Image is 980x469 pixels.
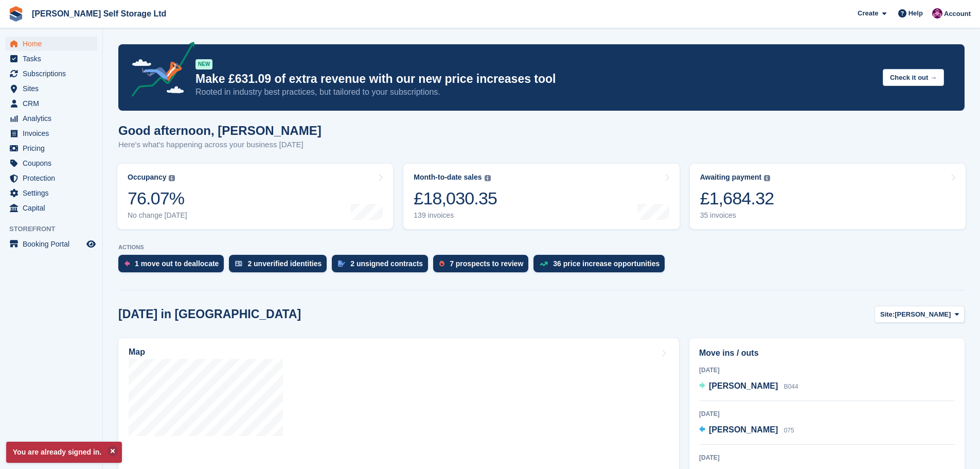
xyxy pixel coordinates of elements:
[699,409,955,419] div: [DATE]
[23,186,84,200] span: Settings
[6,442,122,463] p: You are already signed in.
[485,175,491,181] img: icon-info-grey-7440780725fd019a000dd9b08b2336e03edf1995a4989e88bcd33f0948082b44.svg
[700,173,762,182] div: Awaiting payment
[403,164,679,229] a: Month-to-date sales £18,030.35 139 invoices
[699,366,955,375] div: [DATE]
[700,211,774,220] div: 35 invoices
[932,8,942,19] img: Lydia Wild
[883,69,944,86] button: Check it out →
[5,237,97,251] a: menu
[709,381,778,390] span: [PERSON_NAME]
[709,425,778,434] span: [PERSON_NAME]
[875,306,965,323] button: Site: [PERSON_NAME]
[118,139,322,151] p: Here's what's happening across your business [DATE]
[699,347,955,359] h2: Move ins / outs
[8,6,24,22] img: stora-icon-8386f47178a22dfd0bd8f6a31ec36ba5ce8667c1dd55bd0f319d3a0aa187defe.svg
[85,238,97,250] a: Preview store
[23,37,84,51] span: Home
[123,42,195,100] img: price-adjustments-announcement-icon-8257ccfd72463d97f412b2fc003d46551f7dbcb40ab6d574587a9cd5c0d94...
[118,307,301,321] h2: [DATE] in [GEOGRAPHIC_DATA]
[350,259,423,268] div: 2 unsigned contracts
[5,156,97,170] a: menu
[247,259,322,268] div: 2 unverified identities
[23,51,84,66] span: Tasks
[332,255,433,277] a: 2 unsigned contracts
[28,5,170,22] a: [PERSON_NAME] Self Storage Ltd
[23,66,84,81] span: Subscriptions
[118,244,965,251] p: ACTIONS
[195,86,875,98] p: Rooted in industry best practices, but tailored to your subscriptions.
[858,8,878,19] span: Create
[23,111,84,126] span: Analytics
[229,255,332,277] a: 2 unverified identities
[5,171,97,185] a: menu
[5,201,97,215] a: menu
[699,424,794,437] a: [PERSON_NAME] 075
[129,348,145,357] h2: Map
[764,175,770,181] img: icon-info-grey-7440780725fd019a000dd9b08b2336e03edf1995a4989e88bcd33f0948082b44.svg
[784,427,794,434] span: 075
[908,8,923,19] span: Help
[944,9,971,19] span: Account
[338,260,345,267] img: contract_signature_icon-13c848040528278c33f63329250d36e43548de30e8caae1d1a13099fd9432cc5.svg
[23,201,84,215] span: Capital
[5,141,97,155] a: menu
[23,156,84,170] span: Coupons
[699,380,798,393] a: [PERSON_NAME] B044
[117,164,393,229] a: Occupancy 76.07% No change [DATE]
[128,173,166,182] div: Occupancy
[9,224,102,234] span: Storefront
[5,111,97,126] a: menu
[414,188,497,209] div: £18,030.35
[23,237,84,251] span: Booking Portal
[23,141,84,155] span: Pricing
[414,173,482,182] div: Month-to-date sales
[414,211,497,220] div: 139 invoices
[23,126,84,141] span: Invoices
[553,259,660,268] div: 36 price increase opportunities
[195,72,875,86] p: Make £631.09 of extra revenue with our new price increases tool
[5,81,97,96] a: menu
[895,309,951,320] span: [PERSON_NAME]
[699,453,955,462] div: [DATE]
[540,262,548,266] img: price_increase_opportunities-93ffe204e8149a01c8c9dc8f82e8f89637d9d84a8eef4429ea346261dce0b2c0.svg
[433,255,533,277] a: 7 prospects to review
[128,211,187,220] div: No change [DATE]
[533,255,670,277] a: 36 price increase opportunities
[128,188,187,209] div: 76.07%
[5,37,97,51] a: menu
[700,188,774,209] div: £1,684.32
[169,175,175,181] img: icon-info-grey-7440780725fd019a000dd9b08b2336e03edf1995a4989e88bcd33f0948082b44.svg
[195,59,212,70] div: NEW
[5,126,97,141] a: menu
[5,96,97,111] a: menu
[118,124,322,137] h1: Good afternoon, [PERSON_NAME]
[23,96,84,111] span: CRM
[880,309,895,320] span: Site:
[235,260,242,267] img: verify_identity-adf6edd0f0f0b5bbfe63781bf79b02c33cf7c696d77639b501bdc392416b5a36.svg
[5,51,97,66] a: menu
[5,186,97,200] a: menu
[118,255,229,277] a: 1 move out to deallocate
[690,164,966,229] a: Awaiting payment £1,684.32 35 invoices
[5,66,97,81] a: menu
[450,259,523,268] div: 7 prospects to review
[23,81,84,96] span: Sites
[124,260,130,267] img: move_outs_to_deallocate_icon-f764333ba52eb49d3ac5e1228854f67142a1ed5810a6f6cc68b1a99e826820c5.svg
[135,259,219,268] div: 1 move out to deallocate
[784,383,798,390] span: B044
[23,171,84,185] span: Protection
[439,260,444,267] img: prospect-51fa495bee0391a8d652442698ab0144808aea92771e9ea1ae160a38d050c398.svg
